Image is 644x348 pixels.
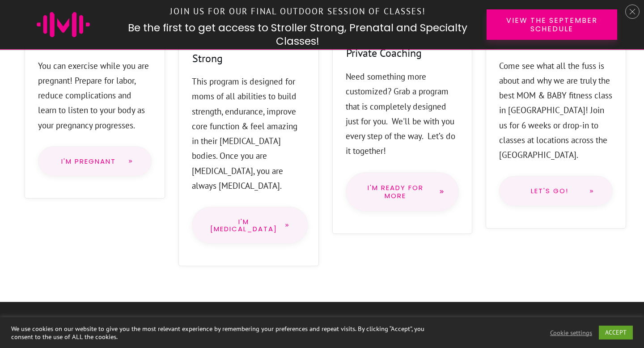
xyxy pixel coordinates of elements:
h4: New Mom Mighty Strong [192,35,305,74]
a: ACCEPT [599,326,633,340]
img: mighty-mom-ico [37,12,90,37]
a: View the September Schedule [487,9,617,40]
a: I'm [MEDICAL_DATA] [192,207,308,244]
a: Let's go! [499,176,613,206]
span: View the September Schedule [502,16,602,33]
div: We use cookies on our website to give you the most relevant experience by remembering your prefer... [11,325,446,341]
span: Let's go! [517,187,582,195]
p: Come see what all the fuss is about and why we are truly the best MOM & BABY fitness class in [GE... [499,59,613,163]
p: Need something more customized? Grab a program that is completely designed just for you. We'll be... [346,69,459,159]
span: I'm Ready for more [360,184,432,200]
a: I'm Pregnant [38,146,152,177]
h4: Private Coaching [346,46,422,69]
a: I'm Ready for more [346,172,459,212]
p: Join us for our final outdoor session of classes! [119,2,477,21]
h2: Be the first to get access to Stroller Strong, Prenatal and Specialty Classes! [118,21,478,48]
span: I'm Pregnant [56,158,121,165]
p: This program is designed for moms of all abilities to build strength, endurance, improve core fun... [192,74,305,193]
a: Cookie settings [550,329,592,337]
p: You can exercise while you are pregnant! Prepare for labor, reduce complications and learn to lis... [38,59,152,133]
span: I'm [MEDICAL_DATA] [210,218,277,232]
